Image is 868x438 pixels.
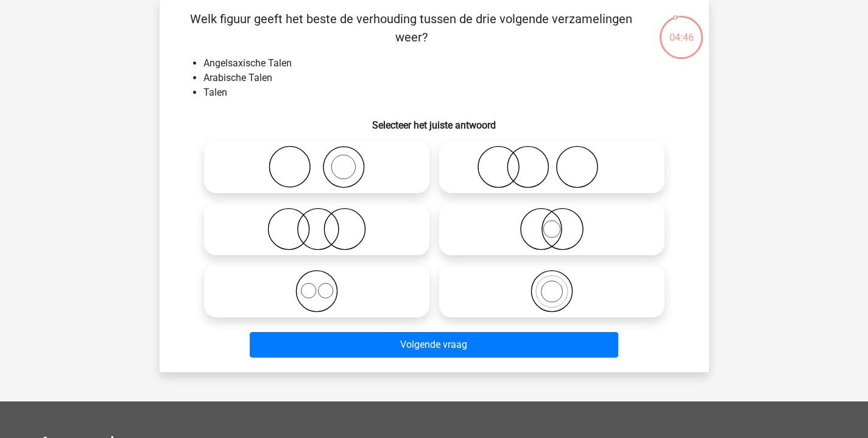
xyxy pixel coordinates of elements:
[203,71,690,85] li: Arabische Talen
[658,15,704,45] div: 04:46
[250,332,618,358] button: Volgende vraag
[179,10,644,46] p: Welk figuur geeft het beste de verhouding tussen de drie volgende verzamelingen weer?
[179,110,690,131] h6: Selecteer het juiste antwoord
[203,56,690,71] li: Angelsaxische Talen
[203,85,690,100] li: Talen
